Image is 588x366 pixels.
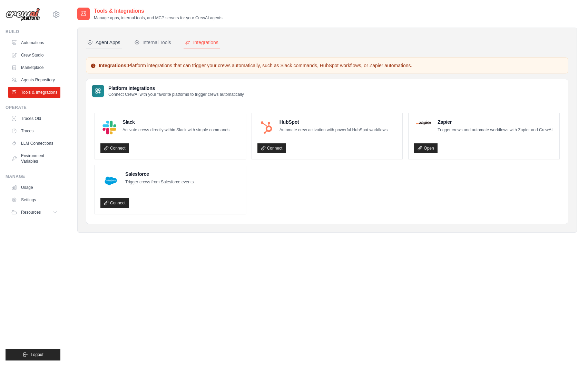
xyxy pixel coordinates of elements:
[414,143,437,153] a: Open
[259,121,273,134] img: HubSpot Logo
[8,50,60,61] a: Crew Studio
[257,143,286,153] a: Connect
[134,39,171,46] div: Internal Tools
[8,194,60,205] a: Settings
[8,87,60,98] a: Tools & Integrations
[6,29,60,34] div: Build
[31,352,43,357] span: Logout
[8,62,60,73] a: Marketplace
[6,8,40,21] img: Logo
[8,207,60,218] button: Resources
[94,15,223,21] p: Manage apps, internal tools, and MCP servers for your CrewAI agents
[100,143,129,153] a: Connect
[416,121,431,125] img: Zapier Logo
[8,150,60,167] a: Environment Variables
[6,174,60,179] div: Manage
[108,92,244,97] p: Connect CrewAI with your favorite platforms to trigger crews automatically
[280,119,388,125] h4: HubSpot
[6,105,60,110] div: Operate
[8,138,60,149] a: LLM Connections
[102,173,119,189] img: Salesforce Logo
[99,63,128,68] strong: Integrations:
[185,39,218,46] div: Integrations
[94,7,223,15] h2: Tools & Integrations
[133,36,173,49] button: Internal Tools
[8,113,60,124] a: Traces Old
[125,171,194,177] h4: Salesforce
[122,127,229,134] p: Activate crews directly within Slack with simple commands
[438,119,552,125] h4: Zapier
[87,39,120,46] div: Agent Apps
[122,119,229,125] h4: Slack
[8,74,60,85] a: Agents Repository
[438,127,552,134] p: Trigger crews and automate workflows with Zapier and CrewAI
[125,179,194,186] p: Trigger crews from Salesforce events
[21,210,41,215] span: Resources
[86,36,122,49] button: Agent Apps
[100,198,129,208] a: Connect
[108,85,244,92] h3: Platform Integrations
[8,182,60,193] a: Usage
[184,36,220,49] button: Integrations
[280,127,388,134] p: Automate crew activation with powerful HubSpot workflows
[8,37,60,48] a: Automations
[6,349,60,360] button: Logout
[102,121,116,134] img: Slack Logo
[8,125,60,136] a: Traces
[90,62,564,69] p: Platform integrations that can trigger your crews automatically, such as Slack commands, HubSpot ...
